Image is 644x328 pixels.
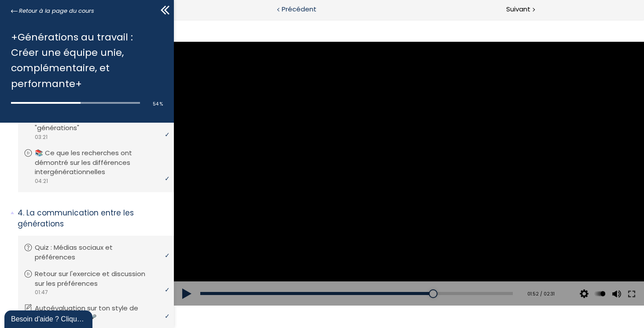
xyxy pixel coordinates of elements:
p: Autoévaluation sur ton style de communication 🎤 [35,303,166,323]
div: 01:52 / 02:31 [347,271,381,278]
p: Retour sur l'exercice et discussion sur les préférences [35,269,166,288]
button: Video quality [404,262,417,287]
span: 4. [18,208,24,219]
iframe: chat widget [4,309,94,328]
p: La communication entre les générations [18,208,167,229]
span: Suivant [506,4,530,15]
span: Précédent [282,4,316,15]
p: Bémol sur le concept de "générations" [35,113,166,133]
button: Play back rate [420,262,433,287]
p: 📚 Ce que les recherches ont démontré sur les différences intergénérationnelles [35,148,166,177]
span: 04:21 [34,177,48,185]
a: Retour à la page du cours [11,6,94,16]
h1: +Générations au travail : Créer une équipe unie, complémentaire, et performante+ [11,29,158,91]
button: Volume [435,262,449,287]
span: 01:47 [34,288,48,296]
div: Modifier la vitesse de lecture [418,262,434,287]
p: Quiz : Médias sociaux et préférences [35,243,166,262]
span: 54 % [153,101,163,107]
span: 03:21 [34,133,48,141]
span: Retour à la page du cours [19,6,94,16]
